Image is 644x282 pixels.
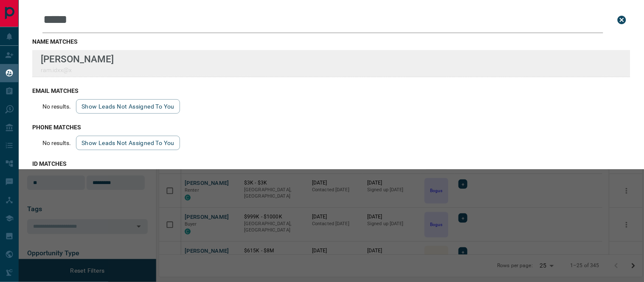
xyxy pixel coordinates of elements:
[32,160,630,167] h3: id matches
[613,11,630,28] button: close search bar
[32,124,630,131] h3: phone matches
[76,136,180,150] button: show leads not assigned to you
[76,99,180,114] button: show leads not assigned to you
[41,53,114,64] p: [PERSON_NAME]
[41,67,114,73] p: ram.idxx@x
[42,140,71,146] p: No results.
[42,103,71,110] p: No results.
[32,38,630,45] h3: name matches
[32,87,630,94] h3: email matches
